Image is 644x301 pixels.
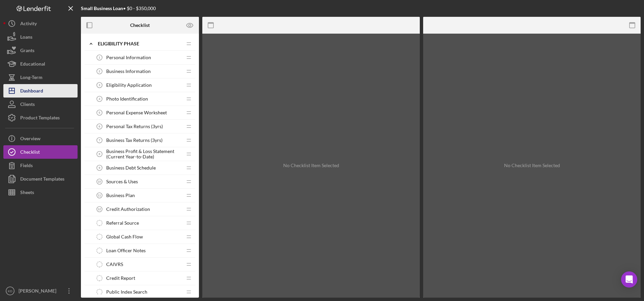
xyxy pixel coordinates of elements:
span: Global Cash Flow [106,234,143,239]
div: Dashboard [20,84,43,99]
span: Credit Report [106,275,135,281]
div: Sheets [20,186,34,201]
span: Public Index Search [106,289,147,295]
div: Open Intercom Messenger [621,271,637,288]
button: Fields [3,159,78,172]
tspan: 6 [99,125,100,128]
tspan: 7 [99,139,100,142]
button: KD[PERSON_NAME] [3,284,78,298]
div: Overview [20,132,40,147]
button: Long-Term [3,71,78,84]
div: Checklist [20,145,40,160]
span: Personal Expense Worksheet [106,110,167,115]
tspan: 5 [99,111,100,114]
button: Dashboard [3,84,78,98]
button: Grants [3,44,78,57]
div: Educational [20,57,45,72]
tspan: 2 [99,70,100,73]
div: [PERSON_NAME] [17,284,61,299]
span: Business Tax Returns (3yrs) [106,138,163,143]
div: No Checklist Item Selected [283,163,339,168]
button: Educational [3,57,78,71]
span: Loan Officer Notes [106,248,146,253]
button: Clients [3,98,78,111]
span: Sources & Uses [106,179,138,184]
tspan: 11 [98,194,101,197]
span: Referral Source [106,220,139,226]
div: Long-Term [20,71,42,86]
b: Small Business Loan [81,5,123,11]
div: Fields [20,159,33,174]
div: No Checklist Item Selected [504,163,560,168]
span: Eligibility Application [106,82,152,88]
span: Business Profit & Loss Statement (Current Year-to-Date) [106,149,182,159]
div: Clients [20,98,35,113]
div: Document Templates [20,172,64,187]
div: Activity [20,17,37,32]
tspan: 9 [99,166,100,170]
button: Activity [3,17,78,30]
button: Loans [3,30,78,44]
div: • $0 - $350,000 [81,6,156,11]
tspan: 8 [99,152,100,156]
button: Checklist [3,145,78,159]
tspan: 10 [98,180,101,183]
button: Product Templates [3,111,78,124]
div: Grants [20,44,34,59]
div: Product Templates [20,111,60,126]
b: Checklist [130,23,150,28]
tspan: 3 [99,83,100,87]
span: CAIVRS [106,262,123,267]
span: Personal Tax Returns (3yrs) [106,124,163,129]
span: Business Debt Schedule [106,165,156,171]
tspan: 1 [99,56,100,59]
span: Photo Identification [106,96,148,102]
div: Eligibility Phase [98,41,182,46]
button: Document Templates [3,172,78,186]
text: KD [8,289,12,293]
span: Business Information [106,69,151,74]
button: Overview [3,132,78,145]
span: Credit Authorization [106,206,150,212]
span: Business Plan [106,193,135,198]
button: Sheets [3,186,78,199]
span: Personal Information [106,55,151,60]
tspan: 12 [98,208,101,211]
tspan: 4 [99,97,100,101]
div: Loans [20,30,32,45]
